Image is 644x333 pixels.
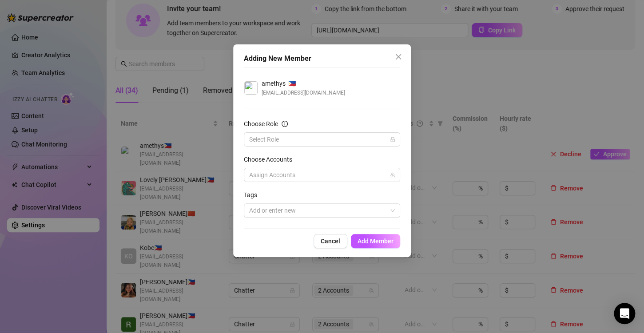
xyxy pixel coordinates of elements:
[262,79,345,88] div: 🇵🇭
[244,53,400,64] div: Adding New Member
[358,238,394,245] span: Add Member
[321,238,340,245] span: Cancel
[282,121,288,127] span: info-circle
[614,303,635,324] div: Open Intercom Messenger
[391,53,405,60] span: Close
[244,190,263,200] label: Tags
[262,79,286,88] span: amethys
[391,50,405,64] button: Close
[390,172,395,178] span: team
[244,155,298,164] label: Choose Accounts
[390,137,395,142] span: lock
[244,81,258,95] img: profilePics%2FOajRHehue9VfmLmpXnZxcX3ZrJg1.jpeg
[395,53,402,60] span: close
[314,234,347,248] button: Cancel
[351,234,400,248] button: Add Member
[244,119,278,129] div: Choose Role
[262,88,345,97] span: [EMAIL_ADDRESS][DOMAIN_NAME]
